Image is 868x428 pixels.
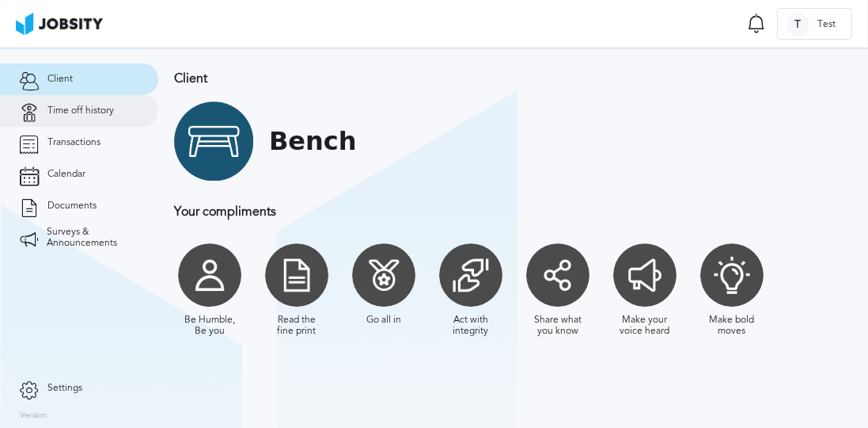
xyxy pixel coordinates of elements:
[174,71,852,86] h3: Client
[47,201,97,212] span: Documents
[20,411,49,421] label: Version:
[174,204,852,219] h3: Your compliments
[182,315,237,337] div: Be Humble, Be you
[47,74,73,85] span: Client
[809,19,843,30] span: Test
[16,13,103,35] img: ab4bad089aa723f57921c736e9817d99.png
[617,315,673,337] div: Make your voice heard
[47,105,114,117] span: Time off history
[47,137,100,148] span: Transactions
[47,169,85,180] span: Calendar
[443,315,498,337] div: Act with integrity
[47,383,82,394] span: Settings
[530,315,586,337] div: Share what you know
[269,127,357,156] h1: Bench
[786,13,809,36] div: T
[47,227,138,249] span: Surveys & Announcements
[269,315,324,337] div: Read the fine print
[366,315,401,326] div: Go all in
[777,8,852,40] button: TTest
[704,315,760,337] div: Make bold moves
